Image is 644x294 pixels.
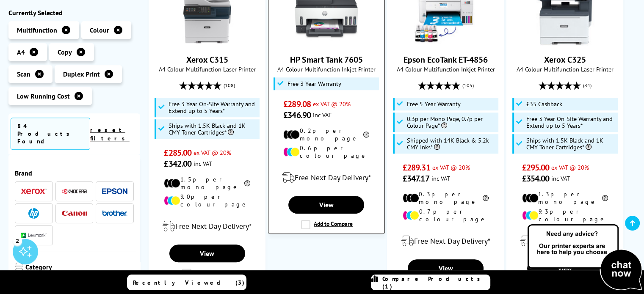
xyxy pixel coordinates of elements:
a: View [169,245,245,262]
span: ex VAT @ 20% [193,148,231,157]
span: £342.00 [164,158,191,169]
div: modal_delivery [153,214,261,238]
a: reset filters [90,126,130,142]
span: £346.90 [283,110,311,121]
li: 0.6p per colour page [283,144,369,159]
span: 84 Products Found [11,118,90,150]
span: Free 3 Year Warranty [287,80,341,87]
span: Ships with 1.5K Black and 1K CMY Toner Cartridges* [169,122,258,136]
span: Duplex Print [63,70,100,78]
span: 0.3p per Mono Page, 0.7p per Colour Page* [407,115,496,129]
img: Canon [62,211,87,216]
a: View [288,196,364,214]
span: A4 Colour Multifunction Laser Printer [153,65,261,73]
a: Lexmark [21,230,47,241]
span: Low Running Cost [17,92,70,100]
span: £354.00 [522,173,550,184]
li: 1.3p per mono page [522,190,608,206]
span: inc VAT [313,111,332,119]
img: Brother [102,210,127,216]
span: Scan [17,70,30,78]
span: Ships with 1.5K Black and 1K CMY Toner Cartridges* [526,137,616,151]
span: A4 [17,48,25,56]
div: 2 [13,236,22,245]
span: Recently Viewed (3) [133,279,245,286]
li: 0.2p per mono page [283,127,369,142]
img: Open Live Chat window [525,223,644,292]
img: Xerox [21,189,47,195]
div: modal_delivery [392,229,499,253]
a: Epson EcoTank ET-4856 [404,54,488,65]
span: £295.00 [522,162,550,173]
span: Free 5 Year Warranty [407,101,461,107]
a: View [408,259,484,277]
a: Canon [62,208,87,219]
img: Kyocera [62,188,87,195]
span: £35 Cashback [526,101,562,107]
label: Add to Compare [182,269,234,278]
a: Xerox C325 [544,54,586,65]
span: Brand [15,169,134,177]
a: Xerox C315 [175,39,239,47]
a: HP Smart Tank 7605 [295,39,358,47]
li: 1.5p per mono page [164,176,250,191]
span: £289.08 [283,99,311,110]
a: HP Smart Tank 7605 [290,54,363,65]
li: 9.0p per colour page [164,193,250,208]
a: Epson [102,186,127,197]
div: modal_delivery [273,166,380,190]
a: Epson EcoTank ET-4856 [414,39,477,47]
span: Compare Products (1) [382,275,490,290]
img: Category [15,263,23,271]
a: Xerox [21,186,47,197]
img: HP [28,208,39,219]
span: (108) [224,77,235,93]
span: A4 Colour Multifunction Inkjet Printer [273,65,380,73]
a: HP [21,208,47,219]
span: Multifunction [17,26,57,34]
span: (105) [462,77,473,93]
span: A4 Colour Multifunction Laser Printer [511,65,619,73]
span: Category [25,263,134,273]
a: Recently Viewed (3) [127,275,246,290]
span: £289.31 [403,162,430,173]
span: A4 Colour Multifunction Inkjet Printer [392,65,499,73]
li: 0.3p per mono page [403,190,489,206]
a: Compare Products (1) [371,275,490,290]
span: inc VAT [193,159,212,168]
span: £285.00 [164,147,191,158]
div: modal_delivery [511,229,619,253]
a: Brother [102,208,127,219]
span: Shipped with 14K Black & 5.2k CMY Inks* [407,137,496,151]
span: inc VAT [431,174,450,182]
a: Kyocera [62,186,87,197]
a: Xerox C315 [186,54,228,65]
span: Copy [58,48,72,56]
li: 0.7p per colour page [403,208,489,223]
span: Free 3 Year On-Site Warranty and Extend up to 5 Years* [169,101,258,114]
span: Free 3 Year On-Site Warranty and Extend up to 5 Years* [526,115,616,129]
div: Currently Selected [8,8,140,17]
img: Epson [102,188,127,195]
span: £347.17 [403,173,429,184]
label: Add to Compare [301,220,353,229]
span: ex VAT @ 20% [551,163,589,171]
span: ex VAT @ 20% [313,100,351,108]
span: (84) [583,77,591,93]
li: 9.3p per colour page [522,208,608,223]
span: ex VAT @ 20% [432,163,470,171]
a: Xerox C325 [533,39,597,47]
span: Colour [90,26,109,34]
span: inc VAT [551,174,570,182]
img: Lexmark [21,233,47,238]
